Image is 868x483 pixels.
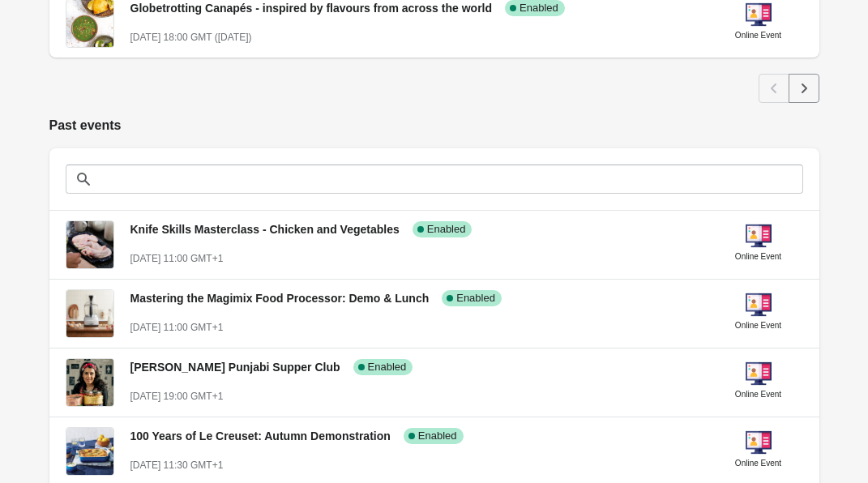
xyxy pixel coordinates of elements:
h2: Past events [49,116,819,135]
img: online-event-5d64391802a09ceff1f8b055f10f5880.png [746,223,772,249]
span: Enabled [456,292,495,305]
button: Next [789,74,819,103]
div: Online Event [735,387,781,403]
img: Knife Skills Masterclass - Chicken and Vegetables [66,221,113,268]
span: Mastering the Magimix Food Processor: Demo & Lunch [130,292,430,305]
span: Globetrotting Canapés - inspired by flavours from across the world [130,2,493,15]
span: [DATE] 18:00 GMT ([DATE]) [130,32,252,43]
span: [DATE] 19:00 GMT+1 [130,391,224,402]
span: 100 Years of Le Creuset: Autumn Demonstration [130,430,391,442]
span: Enabled [427,223,466,236]
img: 100 Years of Le Creuset: Autumn Demonstration [66,428,113,475]
div: Online Event [735,455,781,472]
span: [PERSON_NAME] Punjabi Supper Club [130,361,340,374]
nav: Pagination [759,74,819,103]
div: Online Event [735,318,781,334]
img: online-event-5d64391802a09ceff1f8b055f10f5880.png [746,2,772,28]
span: Knife Skills Masterclass - Chicken and Vegetables [130,223,400,236]
div: Online Event [735,249,781,265]
img: Mastering the Magimix Food Processor: Demo & Lunch [66,290,113,337]
img: Dipna Anand's Punjabi Supper Club [66,359,113,406]
span: Enabled [368,361,407,374]
span: [DATE] 11:30 GMT+1 [130,459,224,471]
span: Enabled [520,2,558,15]
div: Online Event [735,28,781,44]
img: online-event-5d64391802a09ceff1f8b055f10f5880.png [746,430,772,455]
span: [DATE] 11:00 GMT+1 [130,322,224,333]
img: online-event-5d64391802a09ceff1f8b055f10f5880.png [746,361,772,387]
img: online-event-5d64391802a09ceff1f8b055f10f5880.png [746,292,772,318]
span: Enabled [418,430,457,442]
span: [DATE] 11:00 GMT+1 [130,253,224,264]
